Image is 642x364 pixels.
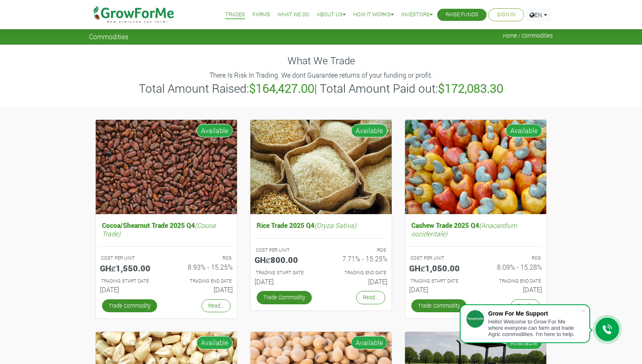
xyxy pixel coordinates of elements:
h6: [DATE] [327,278,387,286]
a: Trade Commodity [102,299,157,312]
h4: What We Trade [89,55,553,67]
h6: 8.09% - 15.28% [482,263,542,271]
a: Read... [356,291,385,304]
div: Grow For Me Support [488,310,581,317]
a: Read... [201,299,231,312]
span: Home / Commodities [503,33,553,39]
p: Estimated Trading Start Date [256,269,313,276]
b: $164,427.00 [249,81,314,96]
h5: GHȼ1,050.00 [409,263,469,273]
a: Cocoa/Shearnut Trade 2025 Q4(Cocoa Trade) COST PER UNIT GHȼ1,550.00 ROS 8.93% - 15.25% TRADING ST... [100,219,233,297]
a: Investors [401,10,433,19]
span: Available [506,124,542,137]
h6: [DATE] [409,286,469,293]
span: Available [196,124,233,137]
b: $172,083.30 [438,81,503,96]
i: (Oryza Sativa) [314,221,356,230]
h5: Cocoa/Shearnut Trade 2025 Q4 [100,219,233,239]
span: Available [196,336,233,349]
h5: GHȼ1,550.00 [100,263,160,273]
p: Estimated Trading End Date [174,278,232,285]
p: Estimated Trading End Date [483,278,541,285]
h6: [DATE] [100,286,160,293]
h3: Total Amount Raised: | Total Amount Paid out: [90,81,552,96]
h6: [DATE] [173,286,233,293]
p: COST PER UNIT [256,247,313,254]
img: growforme image [96,120,237,215]
h5: Rice Trade 2025 Q4 [255,219,387,231]
a: Trade Commodity [257,291,312,304]
p: Estimated Trading End Date [329,269,386,276]
h5: Cashew Trade 2025 Q4 [409,219,542,239]
a: Trade Commodity [411,299,466,312]
h6: 8.93% - 15.25% [173,263,233,271]
p: ROS [174,255,232,262]
a: Read... [511,299,540,312]
div: Hello! Welcome to Grow For Me where everyone can farm and trade Agric commodities. I'm here to help. [488,318,581,337]
i: (Anacardium occidentale) [411,221,517,238]
a: What We Do [278,10,309,19]
p: COST PER UNIT [410,255,468,262]
img: growforme image [250,120,392,215]
p: COST PER UNIT [101,255,159,262]
a: Sign In [497,10,515,19]
h5: GHȼ800.00 [255,255,315,265]
p: ROS [483,255,541,262]
h6: [DATE] [255,278,315,286]
a: About Us [317,10,346,19]
h6: 7.71% - 15.25% [327,255,387,263]
span: Commodities [89,33,128,40]
p: ROS [329,247,386,254]
span: Available [351,336,387,349]
a: Farms [252,10,270,19]
p: Estimated Trading Start Date [410,278,468,285]
span: Available [351,124,387,137]
a: Trades [225,10,245,19]
i: (Cocoa Trade) [102,221,216,238]
p: Estimated Trading Start Date [101,278,159,285]
a: Cashew Trade 2025 Q4(Anacardium occidentale) COST PER UNIT GHȼ1,050.00 ROS 8.09% - 15.28% TRADING... [409,219,542,297]
p: There Is Risk In Trading. We dont Guarantee returns of your funding or profit. [90,70,552,80]
h6: [DATE] [482,286,542,293]
a: EN [526,8,551,21]
a: Rice Trade 2025 Q4(Oryza Sativa) COST PER UNIT GHȼ800.00 ROS 7.71% - 15.25% TRADING START DATE [D... [255,219,387,289]
a: How it Works [353,10,394,19]
img: growforme image [405,120,546,215]
a: Raise Funds [446,10,478,19]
